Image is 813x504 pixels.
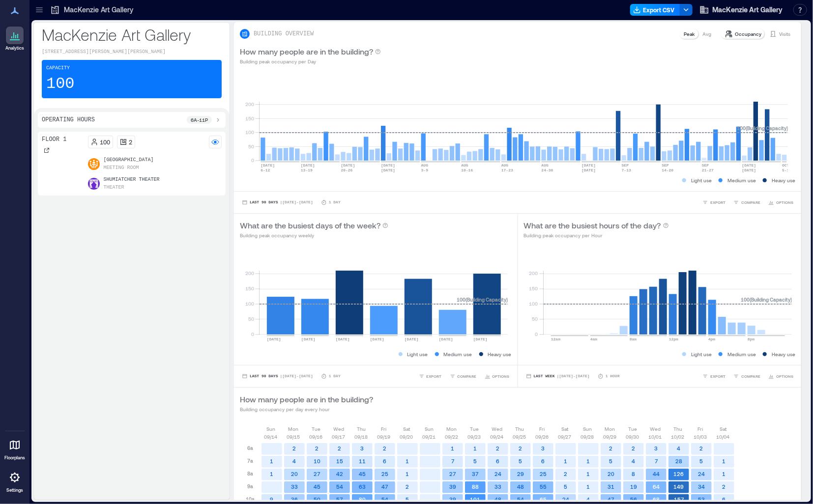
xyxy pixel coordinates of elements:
[42,48,222,56] p: [STREET_ADDRESS][PERSON_NAME][PERSON_NAME]
[245,270,254,276] tspan: 200
[240,231,388,239] p: Building peak occupancy weekly
[266,425,275,433] p: Sun
[494,496,501,503] text: 48
[240,57,381,65] p: Building peak occupancy per Day
[491,433,504,441] p: 09/24
[542,163,549,168] text: AUG
[606,373,620,379] p: 1 Hour
[240,405,373,413] p: Building occupancy per day every hour
[493,373,510,379] span: OPTIONS
[698,471,705,477] text: 24
[529,285,538,291] tspan: 150
[246,495,255,503] p: 10a
[782,163,789,168] text: OCT
[423,433,436,441] p: 09/21
[301,168,313,172] text: 13-19
[628,425,637,433] p: Tue
[671,433,685,441] p: 10/02
[655,458,658,464] text: 7
[540,483,547,490] text: 55
[449,483,456,490] text: 39
[564,471,568,477] text: 2
[513,433,526,441] p: 09/25
[694,433,707,441] p: 10/03
[461,168,473,172] text: 10-16
[245,101,254,107] tspan: 200
[461,163,468,168] text: AUG
[700,458,703,464] text: 5
[336,337,350,341] text: [DATE]
[312,425,320,433] p: Tue
[450,471,457,477] text: 27
[605,425,615,433] p: Mon
[581,433,594,441] p: 09/28
[357,425,366,433] p: Thu
[632,471,636,477] text: 8
[291,496,298,503] text: 36
[630,496,637,503] text: 56
[240,46,373,57] p: How many people are in the building?
[542,458,545,464] text: 6
[248,143,254,149] tspan: 50
[590,337,598,341] text: 4am
[483,371,512,381] button: OPTIONS
[264,433,278,441] p: 09/14
[301,337,316,341] text: [DATE]
[448,371,479,381] button: COMPARE
[314,471,321,477] text: 27
[458,373,477,379] span: COMPARE
[359,458,366,464] text: 11
[529,301,538,307] tspan: 100
[564,483,568,490] text: 5
[608,471,614,477] text: 20
[289,425,299,433] p: Mon
[519,445,523,451] text: 2
[417,371,444,381] button: EXPORT
[776,373,793,379] span: OPTIONS
[697,2,785,18] button: MacKenzie Art Gallery
[517,496,524,503] text: 54
[473,337,488,341] text: [DATE]
[240,197,315,207] button: Last 90 Days |[DATE]-[DATE]
[293,458,296,464] text: 4
[524,371,592,381] button: Last Week |[DATE]-[DATE]
[427,373,442,379] span: EXPORT
[336,483,343,490] text: 54
[291,483,298,490] text: 33
[587,458,590,464] text: 1
[406,471,409,477] text: 1
[293,445,296,451] text: 2
[261,168,270,172] text: 6-12
[245,129,254,135] tspan: 100
[698,425,703,433] p: Fri
[581,168,596,172] text: [DATE]
[381,471,388,477] text: 25
[700,197,727,207] button: EXPORT
[261,163,275,168] text: [DATE]
[529,270,538,276] tspan: 200
[472,471,479,477] text: 37
[400,433,413,441] p: 09/20
[608,483,614,490] text: 31
[622,163,629,168] text: SEP
[240,393,373,405] p: How many people are in the building?
[470,496,481,503] text: 101
[381,163,395,168] text: [DATE]
[240,371,315,381] button: Last 90 Days |[DATE]-[DATE]
[551,337,560,341] text: 12am
[251,157,254,163] tspan: 0
[655,445,658,451] text: 3
[329,199,341,205] p: 1 Day
[449,496,456,503] text: 39
[341,168,353,172] text: 20-26
[772,176,795,184] p: Heavy use
[608,496,615,503] text: 47
[104,156,154,164] p: [GEOGRAPHIC_DATA]
[494,471,501,477] text: 24
[710,373,726,379] span: EXPORT
[254,30,314,38] p: BUILDING OVERVIEW
[447,425,457,433] p: Mon
[316,445,319,451] text: 2
[587,471,590,477] text: 1
[677,445,681,451] text: 4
